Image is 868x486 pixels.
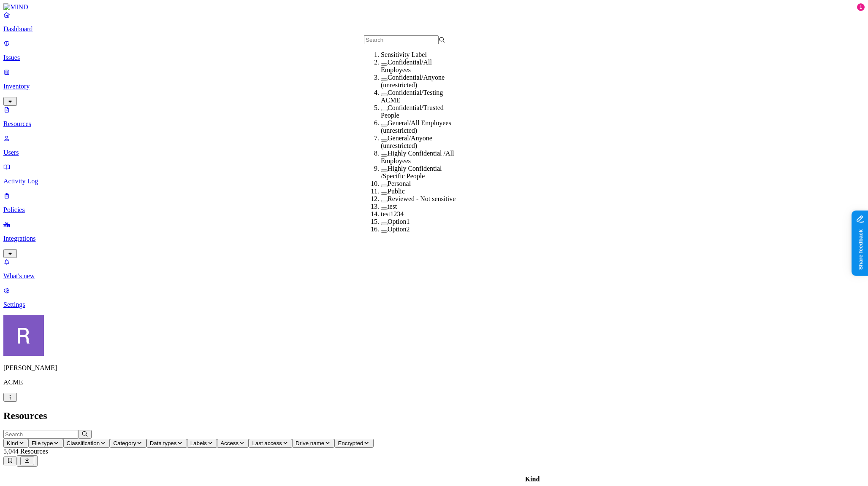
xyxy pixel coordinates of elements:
h2: Resources [3,410,865,422]
p: ACME [3,379,865,386]
span: Last access [252,440,282,446]
span: Classification [67,440,100,446]
img: Rich Thompson [3,315,44,356]
div: test1234 [381,210,462,218]
p: Inventory [3,83,865,90]
label: Public [388,188,405,195]
span: File type [32,440,53,446]
a: Inventory [3,68,865,105]
span: Kind [7,440,18,446]
p: Activity Log [3,177,865,185]
div: 1 [857,3,865,11]
p: Users [3,149,865,156]
span: Access [220,440,239,446]
p: What's new [3,272,865,280]
a: Activity Log [3,163,865,185]
a: Dashboard [3,11,865,33]
a: Policies [3,192,865,214]
p: Integrations [3,235,865,242]
a: Users [3,134,865,156]
label: General/All Employees (unrestricted) [381,119,451,134]
div: Sensitivity Label [381,51,462,59]
p: Policies [3,206,865,214]
span: Data types [150,440,177,446]
label: General/Anyone (unrestricted) [381,134,432,149]
a: What's new [3,258,865,280]
p: Issues [3,54,865,62]
label: Confidential/Trusted People [381,104,444,119]
p: Dashboard [3,25,865,33]
label: Personal [388,180,411,187]
span: 5,044 Resources [3,448,48,455]
a: Integrations [3,220,865,257]
input: Search [3,430,78,439]
p: Settings [3,301,865,309]
input: Search [364,35,439,44]
p: Resources [3,120,865,128]
label: Reviewed - Not sensitive [388,195,456,202]
span: Encrypted [338,440,363,446]
span: Category [113,440,136,446]
label: Option2 [388,226,410,233]
img: MIND [3,3,28,11]
label: Option1 [388,218,410,225]
span: Drive name [296,440,324,446]
span: Labels [190,440,207,446]
label: Confidential/Testing ACME [381,89,443,104]
label: Confidential/All Employees [381,59,432,73]
a: MIND [3,3,865,11]
label: test [388,203,397,210]
a: Settings [3,287,865,309]
label: Highly Confidential /All Employees [381,150,454,164]
a: Issues [3,40,865,62]
label: Confidential/Anyone (unrestricted) [381,74,445,89]
p: [PERSON_NAME] [3,364,865,372]
a: Resources [3,106,865,128]
label: Highly Confidential /Specific People [381,165,442,180]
